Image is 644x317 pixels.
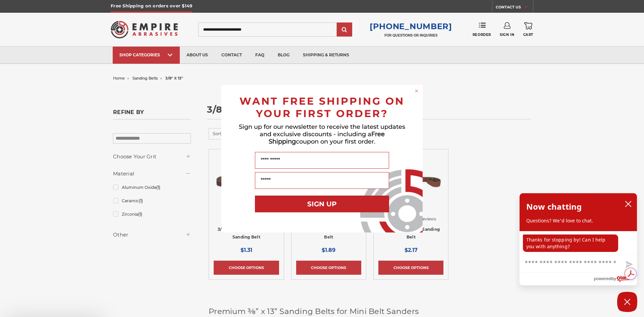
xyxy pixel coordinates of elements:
[519,193,637,285] div: olark chatbox
[623,199,634,209] button: close chatbox
[239,123,405,145] span: Sign up for our newsletter to receive the latest updates and exclusive discounts - including a co...
[269,130,385,145] span: Free Shipping
[617,292,637,312] button: Close Chatbox
[413,88,420,94] button: Close dialog
[520,231,637,255] div: chat
[523,234,618,252] p: Thanks for stopping by! Can I help you with anything?
[611,274,616,283] span: by
[620,257,637,272] button: Send message
[239,95,405,120] span: WANT FREE SHIPPING ON YOUR FIRST ORDER?
[255,196,389,212] button: SIGN UP
[526,217,630,224] p: Questions? We'd love to chat.
[526,200,582,213] h2: Now chatting
[594,273,637,285] a: Powered by Olark
[594,274,611,283] span: powered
